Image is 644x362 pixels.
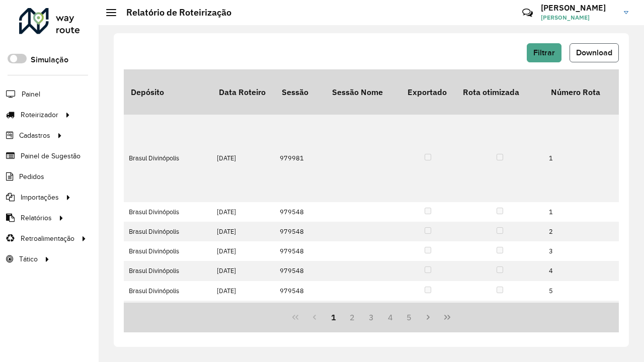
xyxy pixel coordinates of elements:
span: Roteirizador [21,110,58,120]
td: [DATE] [212,241,275,261]
td: 1 [544,115,619,202]
button: 5 [400,308,419,327]
th: Depósito [124,69,212,115]
button: Download [570,43,619,62]
span: Download [576,48,612,57]
td: [DATE] [212,261,275,281]
td: [DATE] [212,301,275,320]
td: 979548 [275,202,325,222]
td: Brasul Divinópolis [124,222,212,241]
td: 1 [544,202,619,222]
span: Importações [21,192,59,203]
td: 979548 [275,281,325,301]
span: Painel de Sugestão [21,151,80,161]
td: 5 [544,281,619,301]
th: Rota otimizada [456,69,544,115]
td: [DATE] [212,222,275,241]
td: Brasul Divinópolis [124,301,212,320]
button: 2 [343,308,362,327]
button: 3 [362,308,381,327]
button: 4 [381,308,400,327]
th: Número Rota [544,69,619,115]
span: Painel [22,89,40,100]
td: Brasul Divinópolis [124,241,212,261]
button: Next Page [419,308,438,327]
td: 4 [544,261,619,281]
span: Filtrar [533,48,555,57]
th: Sessão Nome [325,69,400,115]
td: Brasul Divinópolis [124,281,212,301]
td: 979548 [275,301,325,320]
span: Relatórios [21,213,52,223]
td: Brasul Divinópolis [124,115,212,202]
td: 979548 [275,261,325,281]
h2: Relatório de Roteirização [116,7,231,18]
td: 3 [544,241,619,261]
span: Pedidos [19,171,44,182]
th: Sessão [275,69,325,115]
td: Brasul Divinópolis [124,202,212,222]
button: Filtrar [527,43,561,62]
span: Retroalimentação [21,233,74,244]
span: Cadastros [19,130,50,141]
th: Exportado [400,69,456,115]
th: Data Roteiro [212,69,275,115]
td: 6 [544,301,619,320]
td: 979981 [275,115,325,202]
td: 2 [544,222,619,241]
span: [PERSON_NAME] [541,13,616,22]
td: 979548 [275,222,325,241]
td: 979548 [275,241,325,261]
button: Last Page [438,308,457,327]
td: [DATE] [212,115,275,202]
td: [DATE] [212,281,275,301]
td: [DATE] [212,202,275,222]
a: Contato Rápido [517,2,538,24]
span: Tático [19,254,38,264]
label: Simulação [31,54,68,66]
h3: [PERSON_NAME] [541,3,616,13]
button: 1 [324,308,343,327]
td: Brasul Divinópolis [124,261,212,281]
